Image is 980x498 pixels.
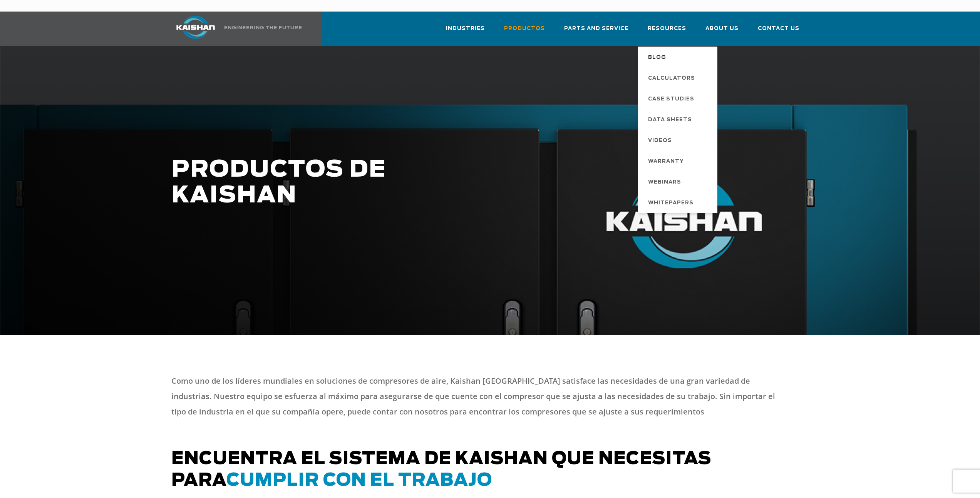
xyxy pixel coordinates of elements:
[224,26,302,29] img: Engineering the future
[564,24,628,33] span: Parts and Service
[648,114,692,127] span: Data Sheets
[648,155,684,168] span: Warranty
[446,24,485,33] span: Industries
[758,18,799,45] a: Contact Us
[171,373,783,419] p: Como uno de los líderes mundiales en soluciones de compresores de aire, Kaishan [GEOGRAPHIC_DATA]...
[171,450,711,489] span: Encuentra el sistema de Kaishan que necesitas para
[640,192,717,213] a: Whitepapers
[640,130,717,150] a: Videos
[167,12,303,46] a: ingeniería para el futuro
[705,18,739,45] a: About Us
[648,197,694,210] span: Whitepapers
[640,88,717,109] a: Case Studies
[640,171,717,192] a: Webinars
[504,18,545,45] a: Productos
[640,67,717,88] a: Calculators
[640,47,717,67] a: Blog
[648,93,694,106] span: Case Studies
[758,24,799,33] span: Contact Us
[648,72,695,85] span: Calculators
[640,150,717,171] a: Warranty
[648,18,686,45] a: Resources
[648,176,681,189] span: Webinars
[226,472,492,489] span: cumplir con el trabajo
[705,24,739,33] span: About Us
[648,134,672,147] span: Videos
[504,24,545,33] span: Productos
[171,157,701,209] h1: PRODUCTOS DE KAISHAN
[648,24,686,33] span: Resources
[446,18,485,45] a: Industries
[167,16,224,39] img: kaishan logo
[648,51,666,64] span: Blog
[564,18,628,45] a: Parts and Service
[640,109,717,130] a: Data Sheets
